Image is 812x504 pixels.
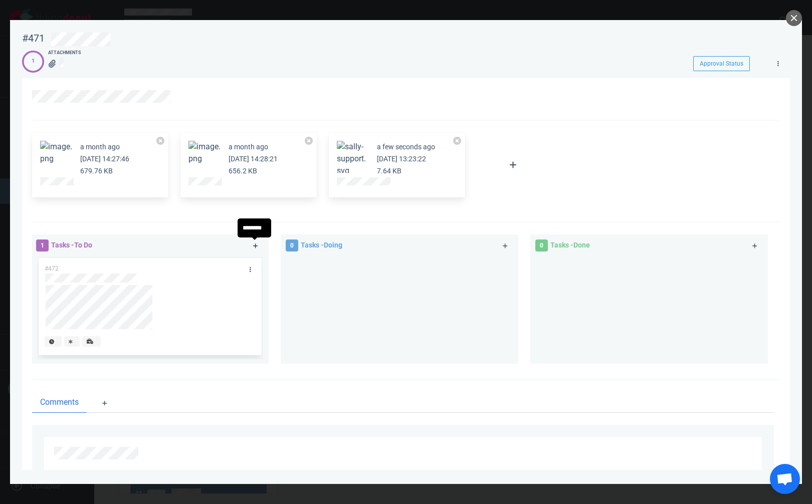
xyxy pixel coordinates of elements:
small: 656.2 KB [229,167,257,175]
button: Approval Status [693,56,750,71]
small: 7.64 KB [377,167,401,175]
small: a few seconds ago [377,143,435,151]
span: Comments [40,396,79,408]
div: Open de chat [770,464,800,494]
div: Attachments [48,50,81,57]
button: Zoom image [40,141,72,165]
span: 0 [535,239,548,251]
span: Tasks - To Do [51,241,92,249]
span: Tasks - Doing [301,241,342,249]
span: Tasks - Done [550,241,590,249]
small: 679.76 KB [80,167,113,175]
small: a month ago [80,143,120,151]
span: 1 [36,239,49,251]
button: Zoom image [188,141,221,165]
button: Zoom image [337,141,369,177]
small: [DATE] 14:27:46 [80,155,129,163]
button: close [786,10,802,26]
small: a month ago [229,143,268,151]
div: #471 [22,32,45,45]
span: 0 [286,239,298,251]
small: [DATE] 14:28:21 [229,155,278,163]
span: #472 [45,265,59,272]
div: 1 [32,57,35,66]
small: [DATE] 13:23:22 [377,155,426,163]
